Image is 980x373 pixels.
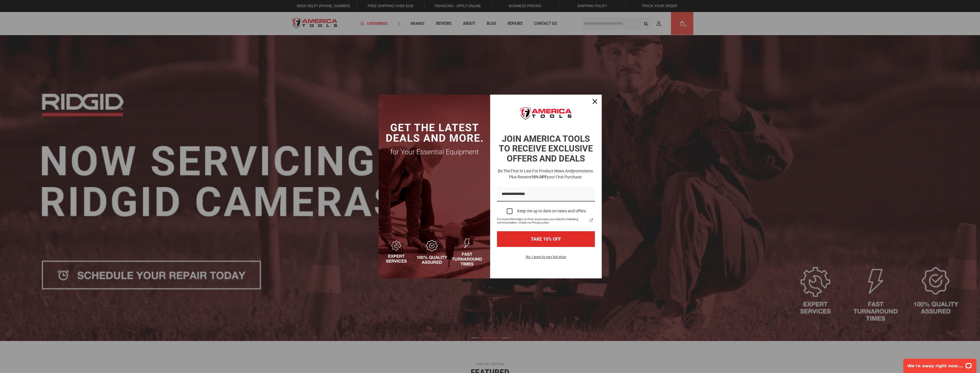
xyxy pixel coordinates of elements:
div: Keep me up to date on news and offers [517,209,586,214]
h3: Be the first in line for product news and [496,168,596,180]
input: Email field [497,187,595,202]
button: No, I want to pay full price [521,254,571,264]
span: For more information on how we process your data for marketing communication. Check our Privacy p... [497,218,588,224]
button: Close [588,95,602,108]
iframe: LiveChat chat widget [900,355,980,373]
button: TAKE 10% OFF [497,231,595,247]
svg: close icon [593,99,597,104]
a: Read our Privacy Policy [588,217,595,224]
strong: JOIN AMERICA TOOLS TO RECEIVE EXCLUSIVE OFFERS AND DEALS [499,134,593,163]
svg: link icon [588,217,595,224]
strong: 10% OFF [531,175,547,179]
